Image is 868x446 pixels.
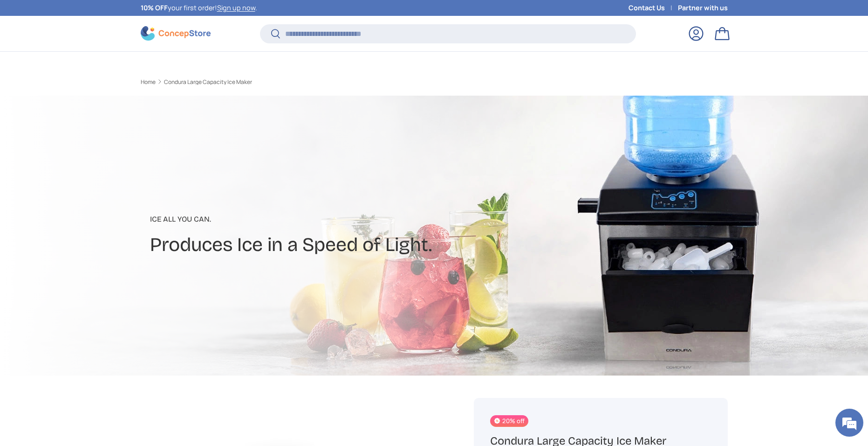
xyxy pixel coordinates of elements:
[141,3,168,12] strong: 10% OFF
[141,79,156,85] a: Home
[490,415,528,427] span: 20% off
[164,79,252,85] a: Condura Large Capacity Ice Maker
[678,3,728,13] a: Partner with us
[150,214,432,225] p: Ice All You Can.
[141,78,452,86] nav: Breadcrumbs
[150,232,432,258] h2: Produces Ice in a Speed of Light.
[629,3,678,13] a: Contact Us
[141,26,211,41] img: ConcepStore
[141,3,257,13] p: your first order! .
[217,3,255,12] a: Sign up now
